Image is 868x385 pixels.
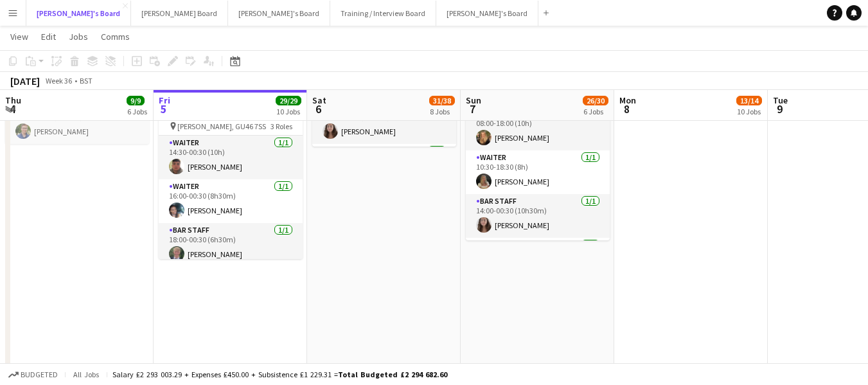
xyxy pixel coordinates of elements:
[466,150,610,194] app-card-role: Waiter1/110:30-18:30 (8h)[PERSON_NAME]
[466,94,481,106] span: Sun
[466,194,610,238] app-card-role: BAR STAFF1/114:00-00:30 (10h30m)[PERSON_NAME]
[159,179,303,223] app-card-role: Waiter1/116:00-00:30 (8h30m)[PERSON_NAME]
[228,1,330,26] button: [PERSON_NAME]'s Board
[736,96,762,105] span: 13/14
[310,102,326,116] span: 6
[69,31,88,42] span: Jobs
[5,100,149,144] app-card-role: BAR STAFF1/118:00-00:30 (6h30m)[PERSON_NAME]
[464,102,481,116] span: 7
[177,121,266,131] span: [PERSON_NAME], GU46 7SS
[6,368,60,382] button: Budgeted
[312,100,456,144] app-card-role: BAR STAFF1/118:00-00:30 (6h30m)[PERSON_NAME]
[10,75,40,87] div: [DATE]
[330,1,436,26] button: Training / Interview Board
[466,107,610,150] app-card-role: Waiter1/108:00-18:00 (10h)[PERSON_NAME]
[312,94,326,106] span: Sat
[312,144,456,188] app-card-role: Waiter1/1
[80,76,93,85] div: BST
[159,94,170,106] span: Fri
[101,31,130,42] span: Comms
[5,94,21,106] span: Thu
[42,76,75,85] span: Week 36
[270,121,292,131] span: 3 Roles
[617,102,636,116] span: 8
[773,94,788,106] span: Tue
[466,238,610,282] app-card-role: Waiter1/1
[159,136,303,179] app-card-role: Waiter1/114:30-00:30 (10h)[PERSON_NAME]
[159,223,303,267] app-card-role: BAR STAFF1/118:00-00:30 (6h30m)[PERSON_NAME]
[159,69,303,259] app-job-card: In progress14:30-00:30 (10h) (Sat)3/3Rivervale Barn & Catering - [GEOGRAPHIC_DATA], GU46 7SS [PER...
[127,96,145,105] span: 9/9
[157,102,170,116] span: 5
[338,370,447,379] span: Total Budgeted £2 294 682.60
[737,107,761,116] div: 10 Jobs
[71,370,102,379] span: All jobs
[26,1,131,26] button: [PERSON_NAME]'s Board
[430,107,454,116] div: 8 Jobs
[96,28,135,45] a: Comms
[276,96,301,105] span: 29/29
[41,31,56,42] span: Edit
[436,1,538,26] button: [PERSON_NAME]'s Board
[112,370,447,379] div: Salary £2 293 003.29 + Expenses £450.00 + Subsistence £1 229.31 =
[127,107,147,116] div: 6 Jobs
[21,370,58,379] span: Budgeted
[64,28,93,45] a: Jobs
[583,96,608,105] span: 26/30
[5,28,33,45] a: View
[276,107,301,116] div: 10 Jobs
[466,50,610,240] app-job-card: 08:00-00:30 (16h30m) (Mon)6/6Rivervale Barn & Catering - [GEOGRAPHIC_DATA], GU46 7SS [PERSON_NAME...
[3,102,21,116] span: 4
[429,96,455,105] span: 31/38
[619,94,636,106] span: Mon
[771,102,788,116] span: 9
[10,31,28,42] span: View
[36,28,61,45] a: Edit
[131,1,228,26] button: [PERSON_NAME] Board
[583,107,608,116] div: 6 Jobs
